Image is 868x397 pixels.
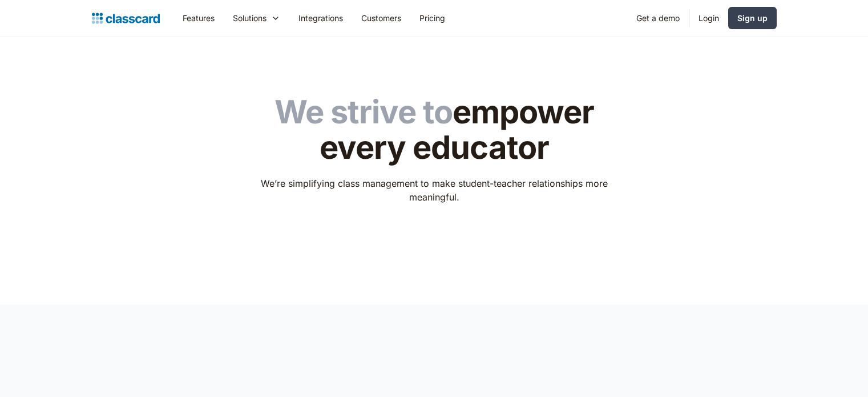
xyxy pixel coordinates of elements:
[253,95,615,165] h1: empower every educator
[627,5,689,31] a: Get a demo
[253,177,615,204] p: We’re simplifying class management to make student-teacher relationships more meaningful.
[737,12,768,24] div: Sign up
[224,5,289,31] div: Solutions
[289,5,352,31] a: Integrations
[92,10,160,26] a: home
[410,5,454,31] a: Pricing
[233,12,267,24] div: Solutions
[274,93,453,131] span: We strive to
[728,7,777,29] a: Sign up
[689,5,728,31] a: Login
[352,5,410,31] a: Customers
[173,5,224,31] a: Features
